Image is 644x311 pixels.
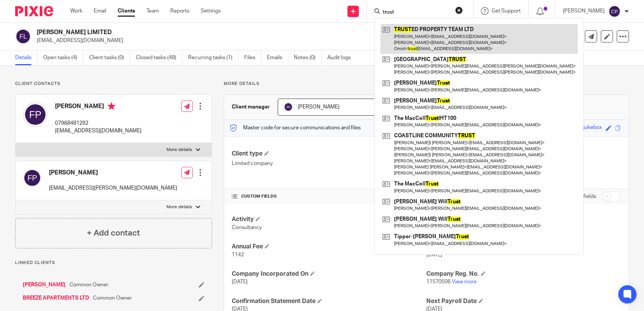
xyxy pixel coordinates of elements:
span: [DATE] [426,252,442,258]
img: svg%3E [284,102,293,112]
a: Emails [267,50,288,65]
span: 1142 [232,252,244,258]
a: Reports [170,7,189,15]
h2: [PERSON_NAME] LIMITED [37,28,428,36]
a: Client tasks (0) [89,50,130,65]
span: 11570506 [426,279,451,284]
img: svg%3E [23,169,41,187]
p: Client contacts [15,81,212,87]
a: Notes (0) [294,50,322,65]
a: Team [146,7,159,15]
h4: Activity [232,215,426,223]
h4: [PERSON_NAME] [49,169,177,177]
h4: Company Reg. No. [426,270,621,278]
a: Clients [118,7,135,15]
p: [EMAIL_ADDRESS][PERSON_NAME][DOMAIN_NAME] [49,184,177,192]
p: [PERSON_NAME] [563,7,605,15]
button: Clear [455,6,463,14]
h4: Next Payroll Date [426,297,621,305]
span: [DATE] [232,279,248,284]
a: [PERSON_NAME] [23,281,66,289]
p: Master code for secure communications and files [230,124,361,132]
span: Get Support [492,8,521,14]
span: Common Owner [93,294,132,302]
input: Search [382,9,450,16]
a: Email [94,7,106,15]
h4: [PERSON_NAME] [55,102,141,112]
i: Primary [108,102,115,110]
h4: Confirmation Statement Date [232,297,426,305]
img: svg%3E [608,5,620,17]
span: Consultancy [232,225,262,230]
h4: Annual Fee [232,243,426,251]
h3: Client manager [232,103,270,111]
a: Closed tasks (48) [136,50,182,65]
p: More details [166,147,192,153]
a: BREEZE APARTMENTS LTD [23,294,89,302]
p: [EMAIL_ADDRESS][DOMAIN_NAME] [37,37,526,44]
img: svg%3E [15,28,31,44]
a: Audit logs [327,50,357,65]
p: Linked clients [15,260,212,266]
a: Details [15,50,38,65]
h4: CUSTOM FIELDS [232,193,426,199]
span: [PERSON_NAME] [298,104,339,110]
p: 07968481292 [55,119,141,127]
a: Recurring tasks (1) [188,50,239,65]
span: Common Owner [69,281,108,289]
img: Pixie [15,6,53,16]
p: Limited company [232,160,426,167]
a: Settings [201,7,221,15]
a: View more [452,279,477,284]
h4: + Add contact [87,227,140,239]
p: More details [224,81,629,87]
p: More details [166,204,192,210]
a: Open tasks (4) [43,50,83,65]
h4: Client type [232,150,426,158]
h4: Company Incorporated On [232,270,426,278]
p: [EMAIL_ADDRESS][DOMAIN_NAME] [55,127,141,135]
a: Work [70,7,82,15]
img: svg%3E [23,102,47,127]
a: Files [244,50,261,65]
